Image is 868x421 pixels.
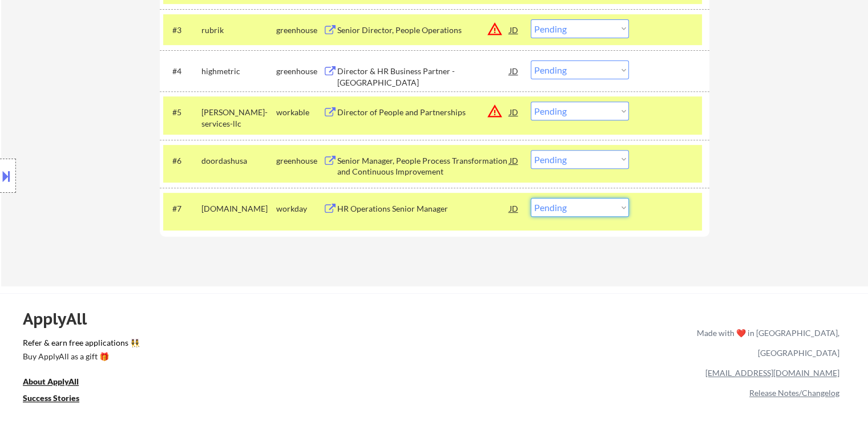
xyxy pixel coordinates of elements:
[276,25,323,36] div: greenhouse
[508,150,520,171] div: JD
[508,102,520,122] div: JD
[337,203,510,214] div: HR Operations Senior Manager
[201,155,276,167] div: doordashusa
[276,107,323,118] div: workable
[508,198,520,218] div: JD
[276,155,323,167] div: greenhouse
[337,155,510,177] div: Senior Manager, People Process Transformation and Continuous Improvement
[201,107,276,129] div: [PERSON_NAME]-services-llc
[23,351,137,365] a: Buy ApplyAll as a gift 🎁
[508,60,520,81] div: JD
[337,66,510,88] div: Director & HR Business Partner - [GEOGRAPHIC_DATA]
[23,392,95,407] a: Success Stories
[201,25,276,36] div: rubrik
[23,339,458,351] a: Refer & earn free applications 👯‍♀️
[337,107,510,118] div: Director of People and Partnerships
[508,19,520,40] div: JD
[172,25,192,36] div: #3
[276,203,323,214] div: workday
[749,388,839,398] a: Release Notes/Changelog
[487,21,503,37] button: warning_amber
[23,376,95,390] a: About ApplyAll
[201,203,276,214] div: [DOMAIN_NAME]
[23,377,79,386] u: About ApplyAll
[23,353,137,361] div: Buy ApplyAll as a gift 🎁
[23,309,100,329] div: ApplyAll
[705,368,839,378] a: [EMAIL_ADDRESS][DOMAIN_NAME]
[337,25,510,36] div: Senior Director, People Operations
[487,103,503,119] button: warning_amber
[692,323,839,363] div: Made with ❤️ in [GEOGRAPHIC_DATA], [GEOGRAPHIC_DATA]
[23,393,79,403] u: Success Stories
[276,66,323,77] div: greenhouse
[201,66,276,77] div: highmetric
[172,66,192,77] div: #4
